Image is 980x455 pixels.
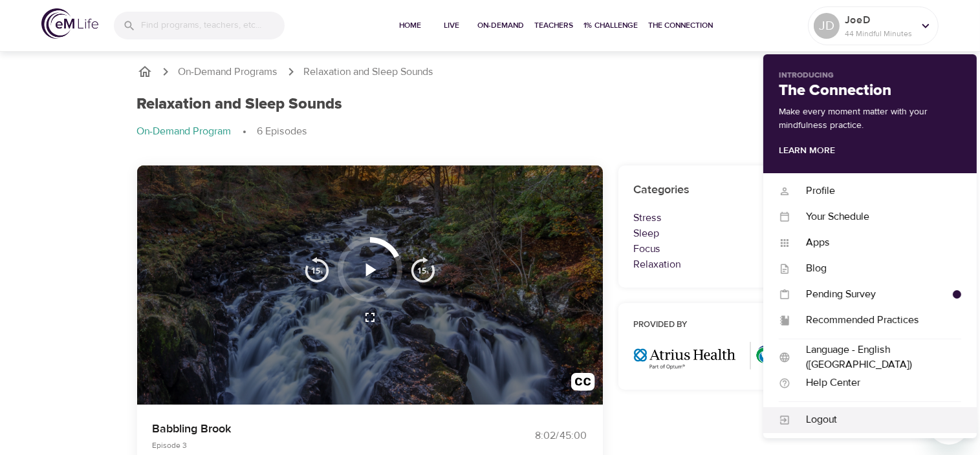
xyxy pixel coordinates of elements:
[779,70,961,81] p: Introducing
[571,373,595,397] img: open_caption.svg
[41,8,98,39] img: logo
[395,19,426,32] span: Home
[304,65,434,79] p: Relaxation and Sleep Sounds
[779,145,835,156] a: Learn More
[478,19,525,32] span: On-Demand
[137,124,232,139] p: On-Demand Program
[137,124,844,140] nav: breadcrumb
[410,257,436,282] img: 15s_next.svg
[141,12,285,39] input: Find programs, teachers, etc...
[779,105,961,132] p: Make every moment matter with your mindfulness practice.
[790,287,953,302] div: Pending Survey
[790,376,961,390] div: Help Center
[790,412,961,427] div: Logout
[634,181,828,200] h6: Categories
[304,257,330,282] img: 15s_prev.svg
[153,439,475,451] p: Episode 3
[634,319,828,332] h6: Provided by
[634,226,828,241] p: Sleep
[790,184,961,198] div: Profile
[634,257,828,272] p: Relaxation
[137,95,343,114] h1: Relaxation and Sleep Sounds
[153,420,475,438] p: Babbling Brook
[535,19,574,32] span: Teachers
[790,209,961,224] div: Your Schedule
[257,124,308,139] p: 6 Episodes
[779,81,961,100] h2: The Connection
[814,13,840,39] div: JD
[137,64,844,79] nav: breadcrumb
[790,343,961,372] div: Language - English ([GEOGRAPHIC_DATA])
[845,12,913,28] p: JoeD
[179,65,278,79] a: On-Demand Programs
[649,19,713,32] span: The Connection
[634,342,828,370] img: Optum%20MA_AtriusReliant.png
[437,19,468,32] span: Live
[790,261,961,276] div: Blog
[490,429,587,443] div: 8:02 / 45:00
[634,210,828,226] p: Stress
[790,313,961,328] div: Recommended Practices
[845,28,913,39] p: 44 Mindful Minutes
[563,365,603,405] button: Transcript/Closed Captions (c)
[790,235,961,250] div: Apps
[584,19,638,32] span: 1% Challenge
[634,241,828,257] p: Focus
